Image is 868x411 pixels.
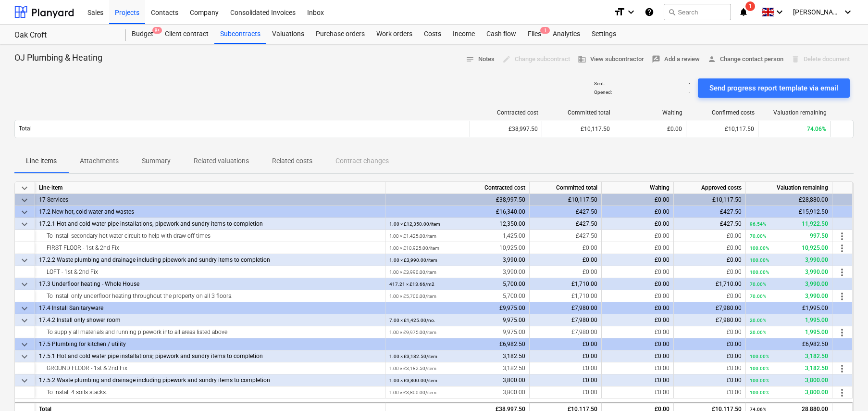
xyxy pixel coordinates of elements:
div: 10,925.00 [389,242,525,254]
span: £0.00 [583,353,597,360]
i: notifications [739,6,748,18]
div: To install 4 soils stacks. [39,386,381,398]
span: £0.00 [727,244,742,251]
span: keyboard_arrow_down [19,218,30,230]
small: 96.54% [750,221,766,227]
span: keyboard_arrow_down [19,375,30,386]
div: 17.5.2 Waste plumbing and drainage including pipework and sundry items to completion [39,374,381,386]
div: 17.5 Plumbing for kitchen / utility [39,338,381,350]
small: 70.00% [750,233,766,239]
small: 1.00 × £10,925.00 / item [389,245,439,251]
div: Waiting [618,109,682,116]
span: £0.00 [583,257,597,263]
div: £6,982.50 [385,338,530,350]
a: Purchase orders [310,25,371,44]
div: £0.00 [602,194,674,206]
p: - [689,80,690,87]
small: 1.00 × £3,800.00 / item [389,378,437,383]
small: 1.00 × £12,350.00 / item [389,221,440,227]
button: View subcontractor [574,52,648,67]
span: £10,117.50 [725,126,754,132]
span: £0.00 [655,377,670,384]
span: £7,980.00 [716,317,742,323]
div: £10,117.50 [674,194,746,206]
button: Search [664,4,731,20]
div: Settings [586,25,622,44]
div: £427.50 [674,206,746,218]
span: keyboard_arrow_down [19,206,30,218]
a: Work orders [371,25,418,44]
span: keyboard_arrow_down [19,315,30,326]
span: £0.00 [655,329,670,335]
div: To install only underfloor heating throughout the property on all 3 floors. [39,290,381,302]
span: £0.00 [655,365,670,372]
a: Client contract [159,25,214,44]
a: Costs [418,25,447,44]
div: 1,995.00 [750,326,828,338]
div: 3,800.00 [750,374,828,386]
div: £0.00 [530,338,602,350]
span: keyboard_arrow_down [19,255,30,266]
iframe: Chat Widget [820,365,868,411]
div: £38,997.50 [470,121,542,137]
span: more_vert [836,327,848,338]
span: Change contact person [707,54,783,65]
a: Cash flow [481,25,522,44]
small: 1.00 × £3,182.50 / item [389,354,437,359]
span: 1 [745,1,755,11]
p: Line-items [26,156,57,166]
div: 3,800.00 [389,386,525,398]
i: Knowledge base [645,6,654,18]
div: Valuations [266,25,310,44]
small: 100.00% [750,366,769,371]
span: £1,710.00 [716,281,742,287]
span: keyboard_arrow_down [19,194,30,206]
div: 12,350.00 [389,218,525,230]
small: 1.00 × £5,700.00 / item [389,294,436,299]
small: 100.00% [750,354,769,359]
div: 3,990.00 [750,266,828,278]
small: 1.00 × £3,990.00 / item [389,270,436,275]
span: keyboard_arrow_down [19,303,30,314]
div: 3,990.00 [750,290,828,302]
div: 11,922.50 [750,218,828,230]
div: 10,925.00 [750,242,828,254]
button: Change contact person [704,52,787,67]
span: £1,710.00 [571,281,597,287]
div: £28,880.00 [746,194,832,206]
span: 9+ [152,27,162,34]
span: £0.00 [727,329,742,335]
span: more_vert [836,291,848,302]
div: GROUND FLOOR - 1st & 2nd Fix [39,362,381,374]
span: £0.00 [655,244,670,251]
p: Related valuations [194,156,249,166]
small: 70.00% [750,282,766,287]
div: £7,980.00 [530,302,602,314]
span: £0.00 [655,389,670,396]
div: 3,800.00 [389,374,525,386]
small: 100.00% [750,257,769,263]
small: 100.00% [750,378,769,383]
p: Attachments [80,156,119,166]
div: To install secondary hot water circuit to help with draw off times [39,230,381,242]
div: Contracted cost [385,182,530,194]
div: £9,975.00 [385,302,530,314]
span: Add a review [652,54,700,65]
span: £427.50 [720,220,742,227]
button: Notes [462,52,498,67]
span: £10,117.50 [581,126,610,132]
div: 997.50 [750,230,828,242]
span: £0.00 [667,126,682,132]
small: 100.00% [750,390,769,395]
div: £6,982.50 [746,338,832,350]
span: £0.00 [727,269,742,275]
small: 7.00 × £1,425.00 / no. [389,318,435,323]
span: £427.50 [576,232,597,239]
div: To supply all materials and running pipework into all areas listed above [39,326,381,338]
span: £0.00 [655,269,670,275]
span: £0.00 [727,377,742,384]
div: 17.4.2 Install only shower room [39,314,381,326]
div: Committed total [546,109,610,116]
